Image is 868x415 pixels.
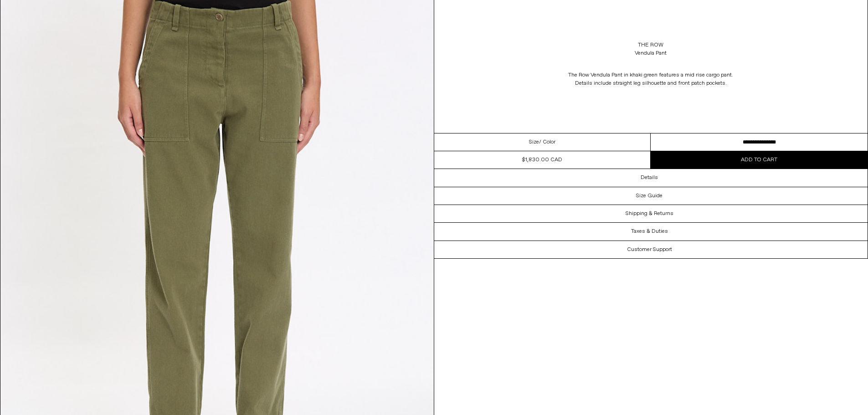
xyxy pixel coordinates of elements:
[638,41,663,49] a: The Row
[539,138,555,146] span: / Color
[741,156,777,164] span: Add to cart
[627,246,672,253] h3: Customer Support
[631,228,668,235] h3: Taxes & Duties
[636,193,663,199] h3: Size Guide
[522,156,562,164] div: $1,830.00 CAD
[651,151,868,169] button: Add to cart
[641,174,658,181] h3: Details
[529,138,539,146] span: Size
[560,67,742,92] p: The Row Vendula Pant in khaki green features a mid rise cargo pant. Details include straight leg ...
[635,49,667,57] div: Vendula Pant
[626,210,673,217] h3: Shipping & Returns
